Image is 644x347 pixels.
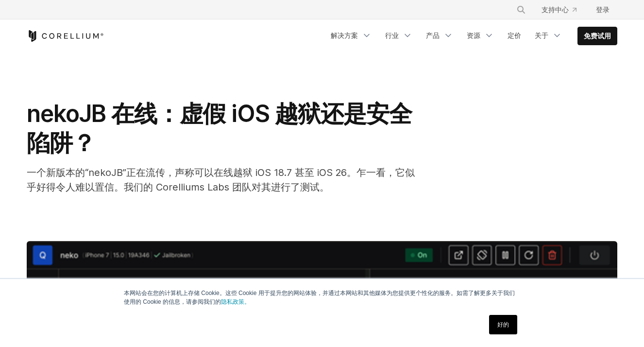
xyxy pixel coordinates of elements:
[497,321,509,328] font: 好的
[221,298,250,305] a: 隐私政策。
[596,5,610,14] font: 登录
[27,167,415,193] font: 一个新版本的“nekoJB”正在流传，声称可以在线越狱 iOS 18.7 甚至 iOS 26。乍一看，它似乎好得令人难以置信。我们的 Corelliums Labs 团队对其进行了测试。
[124,290,515,305] font: 本网站会在您的计算机上存储 Cookie。这些 Cookie 用于提升您的网站体验，并通过本网站和其他媒体为您提供更个性化的服务。如需了解更多关于我们使用的 Cookie 的信息，请参阅我们的
[505,1,617,18] div: 导航菜单
[542,5,569,14] font: 支持中心
[27,30,104,42] a: 科雷利姆之家
[467,31,480,39] font: 资源
[325,27,617,45] div: 导航菜单
[385,31,399,39] font: 行业
[535,31,548,39] font: 关于
[489,315,517,334] a: 好的
[508,31,521,39] font: 定价
[426,31,440,39] font: 产品
[27,99,412,157] font: nekoJB 在线：虚假 iOS 越狱还是安全陷阱？
[512,1,530,18] button: 搜索
[331,31,358,39] font: 解决方案
[584,32,611,40] font: 免费试用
